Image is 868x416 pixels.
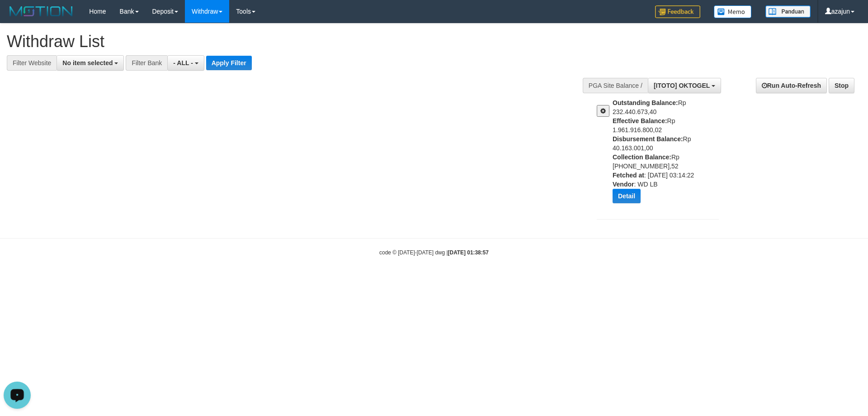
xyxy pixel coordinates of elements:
[613,135,683,143] b: Disbursement Balance:
[613,189,641,203] button: Detail
[613,153,671,161] b: Collection Balance:
[173,59,193,67] span: - ALL -
[7,5,75,18] img: MOTION_logo.png
[57,55,124,71] button: No item selected
[4,4,31,31] button: Open LiveChat chat widget
[613,181,634,188] b: Vendor
[379,249,489,256] small: code © [DATE]-[DATE] dwg |
[648,78,721,93] button: [ITOTO] OKTOGEL
[756,78,827,93] a: Run Auto-Refresh
[126,55,167,71] div: Filter Bank
[448,249,489,256] strong: [DATE] 01:38:57
[583,78,648,93] div: PGA Site Balance /
[654,82,710,89] span: [ITOTO] OKTOGEL
[7,55,57,71] div: Filter Website
[613,98,726,210] div: Rp 232.440.673,40 Rp 1.961.916.800,02 Rp 40.163.001,00 Rp [PHONE_NUMBER],52 : [DATE] 03:14:22 : W...
[655,5,700,18] img: Feedback.jpg
[167,55,204,71] button: - ALL -
[613,99,678,106] b: Outstanding Balance:
[829,78,854,93] a: Stop
[62,59,113,67] span: No item selected
[765,5,811,18] img: panduan.png
[613,117,667,124] b: Effective Balance:
[613,172,644,179] b: Fetched at
[714,5,752,18] img: Button%20Memo.svg
[7,33,570,51] h1: Withdraw List
[206,56,252,70] button: Apply Filter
